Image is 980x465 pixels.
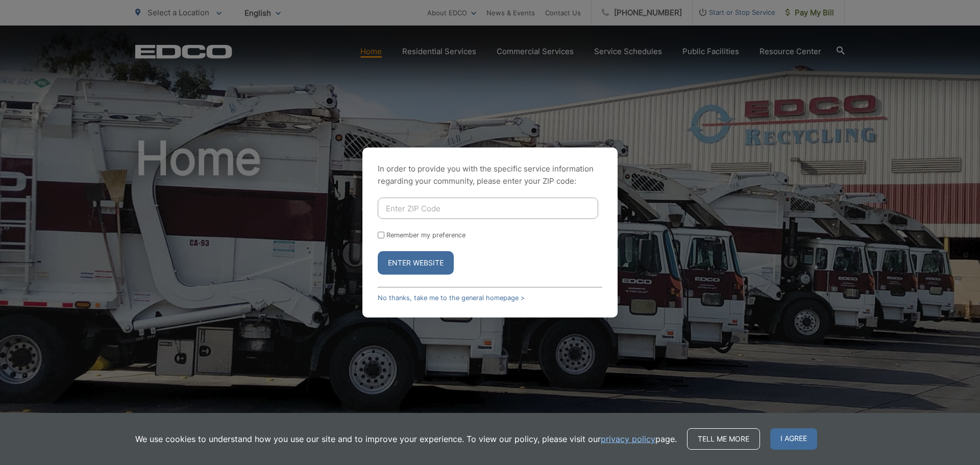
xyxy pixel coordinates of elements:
[770,428,817,450] span: I agree
[135,433,677,445] p: We use cookies to understand how you use our site and to improve your experience. To view our pol...
[687,428,760,450] a: Tell me more
[378,251,454,275] button: Enter Website
[386,231,465,239] label: Remember my preference
[378,163,602,187] p: In order to provide you with the specific service information regarding your community, please en...
[601,433,655,445] a: privacy policy
[378,198,598,219] input: Enter ZIP Code
[378,294,525,302] a: No thanks, take me to the general homepage >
